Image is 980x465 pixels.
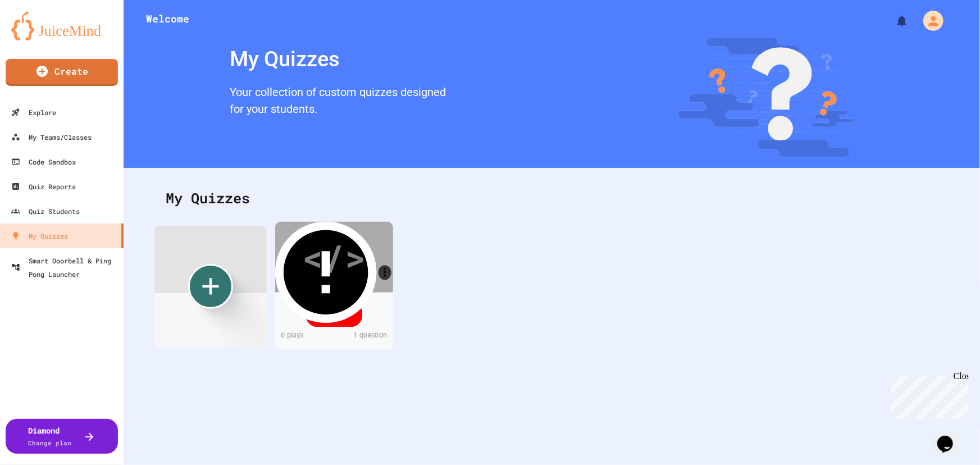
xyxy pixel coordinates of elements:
[275,221,377,323] svg: Quiz contains incomplete questions!
[874,11,911,30] div: My Notifications
[887,371,969,419] iframe: chat widget
[306,301,363,327] div: Draft
[224,38,452,81] div: My Quizzes
[11,130,92,144] div: My Teams/Classes
[154,176,949,220] div: My Quizzes
[224,81,452,123] div: Your collection of custom quizzes designed for your students.
[6,59,118,86] a: Create
[302,230,366,284] div: </>
[11,254,119,281] div: Smart Doorbell & Ping Pong Launcher
[4,4,78,71] div: Chat with us now!Close
[678,38,853,157] img: banner-image-my-quizzes.png
[911,8,946,34] div: My Account
[188,264,233,309] div: Create new
[6,419,118,454] button: DiamondChange plan
[275,330,334,343] div: 0 play s
[11,106,56,119] div: Explore
[11,204,80,218] div: Quiz Students
[379,265,391,279] a: More
[11,180,76,193] div: Quiz Reports
[29,425,72,448] div: Diamond
[11,229,68,243] div: My Quizzes
[334,330,393,343] div: 1 question
[29,439,72,447] span: Change plan
[933,420,969,454] iframe: chat widget
[11,155,76,168] div: Code Sandbox
[11,11,112,40] img: logo-orange.svg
